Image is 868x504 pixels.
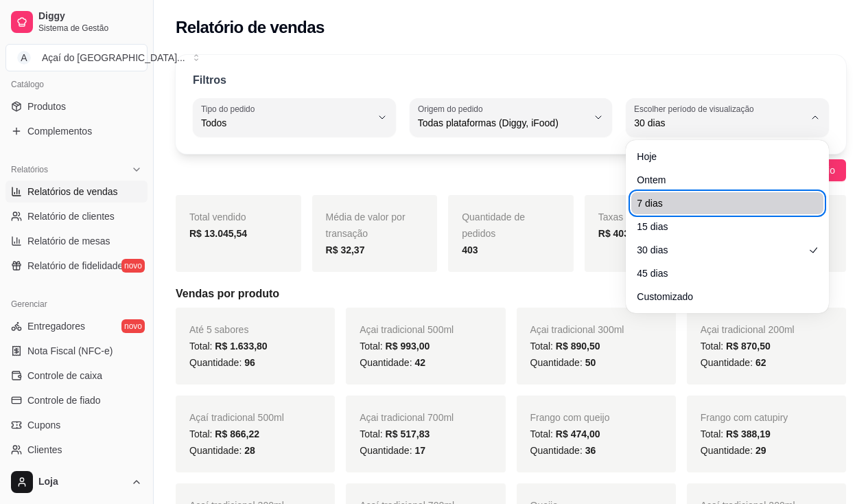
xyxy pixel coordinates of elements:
[201,116,371,130] span: Todos
[27,369,102,382] span: Controle de caixa
[637,173,804,187] span: Ontem
[27,209,115,223] span: Relatório de clientes
[5,73,148,95] div: Catálogo
[215,341,267,352] span: R$ 1.633,80
[360,445,425,456] span: Quantidade:
[38,23,142,34] span: Sistema de Gestão
[27,344,113,358] span: Nota Fiscal (NFC-e)
[189,445,255,456] span: Quantidade:
[360,412,454,423] span: Açai tradicional 700ml
[27,124,92,138] span: Complementos
[326,211,406,239] span: Média de valor por transação
[530,324,624,335] span: Açai tradicional 300ml
[634,116,804,130] span: 30 dias
[598,228,643,239] strong: R$ 403,98
[360,324,454,335] span: Açai tradicional 500ml
[637,290,804,303] span: Customizado
[5,293,148,315] div: Gerenciar
[414,445,425,456] span: 17
[244,445,255,456] span: 28
[189,357,255,368] span: Quantidade:
[634,103,758,115] label: Escolher período de visualização
[11,164,48,175] span: Relatórios
[530,357,596,368] span: Quantidade:
[414,357,425,368] span: 42
[530,412,610,423] span: Frango com queijo
[38,10,142,23] span: Diggy
[701,324,795,335] span: Açai tradicional 200ml
[189,228,247,239] strong: R$ 13.045,54
[193,72,226,89] p: Filtros
[585,445,596,456] span: 36
[189,324,248,335] span: Até 5 sabores
[462,244,478,255] strong: 403
[38,476,126,488] span: Loja
[176,16,325,38] h2: Relatório de vendas
[326,244,365,255] strong: R$ 32,37
[386,428,430,439] span: R$ 517,83
[360,428,430,439] span: Total:
[530,341,600,352] span: Total:
[27,319,85,333] span: Entregadores
[726,341,771,352] span: R$ 870,50
[17,51,31,65] span: A
[701,341,771,352] span: Total:
[585,357,596,368] span: 50
[189,211,246,222] span: Total vendido
[726,428,771,439] span: R$ 388,19
[27,234,110,248] span: Relatório de mesas
[755,357,766,368] span: 62
[244,357,255,368] span: 96
[556,341,600,352] span: R$ 890,50
[386,341,430,352] span: R$ 993,00
[637,150,804,163] span: Hoje
[530,445,596,456] span: Quantidade:
[215,428,259,439] span: R$ 866,22
[637,196,804,210] span: 7 dias
[701,428,771,439] span: Total:
[556,428,600,439] span: R$ 474,00
[189,412,284,423] span: Açaí tradicional 500ml
[189,341,268,352] span: Total:
[42,51,185,65] div: Açaí do [GEOGRAPHIC_DATA] ...
[637,266,804,280] span: 45 dias
[189,428,259,439] span: Total:
[176,286,846,302] h5: Vendas por produto
[201,103,259,115] label: Tipo do pedido
[418,103,487,115] label: Origem do pedido
[27,393,101,407] span: Controle de fiado
[360,357,425,368] span: Quantidade:
[27,100,66,113] span: Produtos
[530,428,600,439] span: Total:
[418,116,588,130] span: Todas plataformas (Diggy, iFood)
[360,341,430,352] span: Total:
[637,220,804,233] span: 15 dias
[27,443,62,457] span: Clientes
[27,259,123,273] span: Relatório de fidelidade
[598,211,672,222] span: Taxas de entrega
[27,185,118,198] span: Relatórios de vendas
[755,445,766,456] span: 29
[701,412,788,423] span: Frango com catupiry
[701,357,766,368] span: Quantidade:
[701,445,766,456] span: Quantidade:
[637,243,804,257] span: 30 dias
[5,44,148,71] button: Select a team
[462,211,525,239] span: Quantidade de pedidos
[27,418,60,432] span: Cupons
